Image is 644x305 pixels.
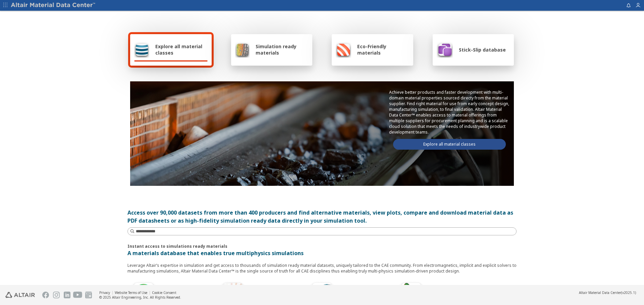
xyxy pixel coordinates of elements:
p: Instant access to simulations ready materials [127,243,517,249]
p: Leverage Altair’s expertise in simulation and get access to thousands of simulation ready materia... [127,262,517,274]
img: Altair Material Data Center [11,2,96,9]
img: Simulation ready materials [235,42,250,58]
span: Simulation ready materials [256,43,308,56]
a: Explore all material classes [393,139,506,150]
span: Altair Material Data Center [579,290,621,295]
img: Altair Engineering [5,292,35,298]
div: (v2025.1) [579,290,636,295]
a: Website Terms of Use [115,290,147,295]
p: Achieve better products and faster development with multi-domain material properties sourced dire... [389,89,510,135]
img: Explore all material classes [134,42,149,58]
div: © 2025 Altair Engineering, Inc. All Rights Reserved. [99,295,181,300]
span: Explore all material classes [155,43,208,56]
p: A materials database that enables true multiphysics simulations [127,249,517,257]
img: Eco-Friendly materials [336,42,351,58]
span: Stick-Slip database [459,47,506,53]
img: Stick-Slip database [437,42,453,58]
span: Eco-Friendly materials [357,43,409,56]
a: Cookie Consent [152,290,176,295]
a: Privacy [99,290,110,295]
div: Access over 90,000 datasets from more than 400 producers and find alternative materials, view plo... [127,209,517,225]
